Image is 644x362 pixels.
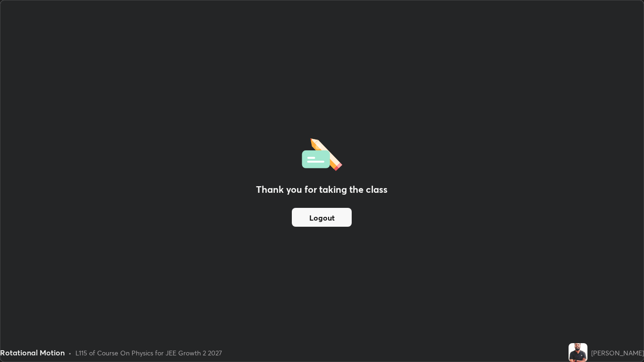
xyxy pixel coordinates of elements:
button: Logout [292,208,352,227]
div: L115 of Course On Physics for JEE Growth 2 2027 [75,348,222,358]
img: 08faf541e4d14fc7b1a5b06c1cc58224.jpg [569,343,587,362]
h2: Thank you for taking the class [256,182,388,197]
div: [PERSON_NAME] [591,348,644,358]
img: offlineFeedback.1438e8b3.svg [302,135,342,171]
div: • [68,348,72,358]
